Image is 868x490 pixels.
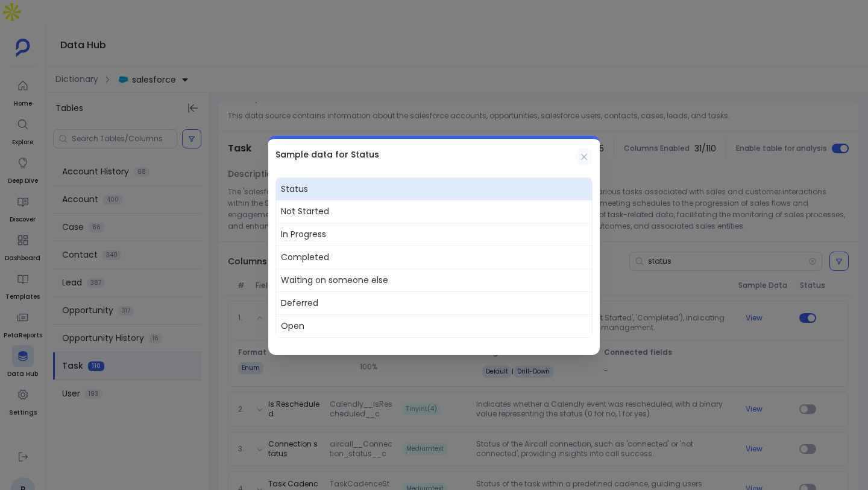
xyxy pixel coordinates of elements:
[276,223,592,246] span: In Progress
[275,148,379,161] h2: Sample data for Status
[276,178,592,200] span: Status
[276,200,592,223] span: Not Started
[276,269,592,291] span: Waiting on someone else
[276,314,592,337] span: Open
[276,291,592,314] span: Deferred
[276,246,592,269] span: Completed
